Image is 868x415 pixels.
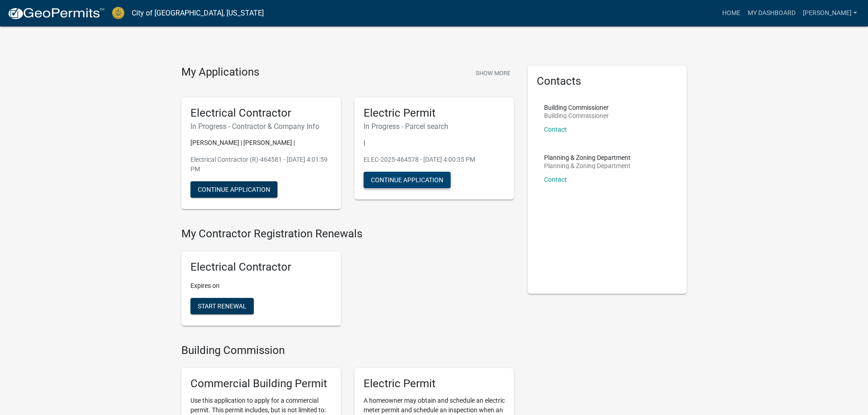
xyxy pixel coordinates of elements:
[132,5,264,21] a: City of [GEOGRAPHIC_DATA], [US_STATE]
[364,122,505,131] h6: In Progress - Parcel search
[190,281,332,291] p: Expires on
[190,261,332,274] h5: Electrical Contractor
[544,154,631,161] p: Planning & Zoning Department
[181,344,514,357] h4: Building Commission
[181,227,514,241] h4: My Contractor Registration Renewals
[190,181,277,198] button: Continue Application
[719,5,744,22] a: Home
[364,172,451,188] button: Continue Application
[181,66,259,79] h4: My Applications
[364,138,505,148] p: |
[472,66,514,81] button: Show More
[364,377,505,390] h5: Electric Permit
[744,5,799,22] a: My Dashboard
[181,227,514,333] wm-registration-list-section: My Contractor Registration Renewals
[544,163,631,169] p: Planning & Zoning Department
[112,7,124,19] img: City of Jeffersonville, Indiana
[190,377,332,390] h5: Commercial Building Permit
[198,302,247,310] span: Start Renewal
[364,107,505,120] h5: Electric Permit
[190,107,332,120] h5: Electrical Contractor
[190,138,332,148] p: [PERSON_NAME] | [PERSON_NAME] |
[537,75,678,88] h5: Contacts
[544,104,609,111] p: Building Commissioner
[364,155,505,164] p: ELEC-2025-464578 - [DATE] 4:00:35 PM
[544,176,567,183] a: Contact
[190,122,332,131] h6: In Progress - Contractor & Company Info
[190,298,254,314] button: Start Renewal
[544,126,567,133] a: Contact
[799,5,861,22] a: [PERSON_NAME]
[190,155,332,174] p: Electrical Contractor (R)-464581 - [DATE] 4:01:59 PM
[544,113,609,119] p: Building Commissioner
